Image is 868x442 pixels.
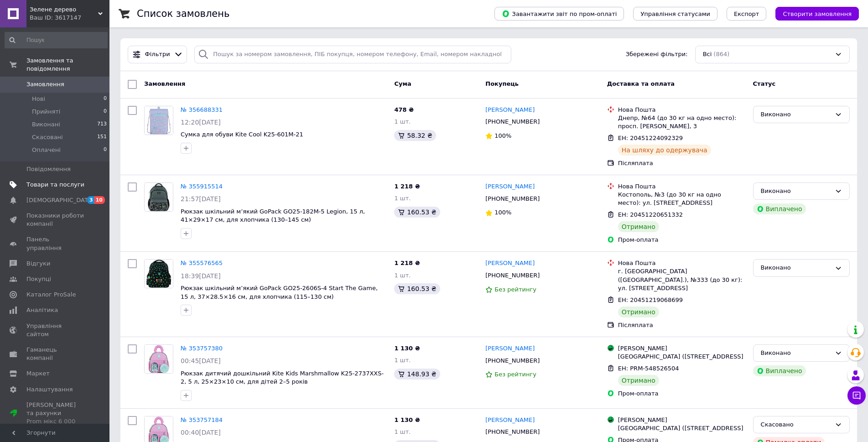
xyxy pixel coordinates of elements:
[26,417,84,426] div: Prom мікс 6 000
[181,429,221,436] span: 00:40[DATE]
[494,286,536,293] span: Без рейтингу
[618,365,679,372] span: ЕН: PRM-548526504
[26,306,58,314] span: Аналітика
[194,46,511,63] input: Пошук за номером замовлення, ПІБ покупця, номером телефону, Email, номером накладної
[394,428,411,435] span: 1 шт.
[494,7,624,21] button: Завантажити звіт по пром-оплаті
[485,118,540,125] span: [PHONE_NUMBER]
[753,80,776,87] span: Статус
[26,401,84,426] span: [PERSON_NAME] та рахунки
[394,106,414,113] span: 478 ₴
[485,416,535,425] a: [PERSON_NAME]
[485,182,535,191] a: [PERSON_NAME]
[394,260,420,266] span: 1 218 ₴
[761,110,831,120] div: Виконано
[394,118,411,125] span: 1 шт.
[26,346,84,362] span: Гаманець компанії
[727,7,767,21] button: Експорт
[485,357,540,364] span: [PHONE_NUMBER]
[394,416,420,423] span: 1 130 ₴
[144,182,173,212] a: Фото товару
[26,260,50,268] span: Відгуки
[145,106,173,135] img: Фото товару
[502,10,617,18] span: Завантажити звіт по пром-оплаті
[97,133,107,141] span: 151
[618,296,683,303] span: ЕН: 20451219068699
[485,195,540,202] span: [PHONE_NUMBER]
[485,428,540,435] span: [PHONE_NUMBER]
[753,365,806,376] div: Виплачено
[26,212,84,228] span: Показники роботи компанії
[26,80,64,88] span: Замовлення
[485,344,535,353] a: [PERSON_NAME]
[137,8,229,19] h1: Список замовлень
[5,32,108,48] input: Пошук
[618,221,659,232] div: Отримано
[713,51,729,57] span: (864)
[394,130,436,141] div: 58.32 ₴
[761,420,831,430] div: Скасовано
[618,424,746,432] div: [GEOGRAPHIC_DATA] ([STREET_ADDRESS]
[618,106,746,114] div: Нова Пошта
[26,275,51,283] span: Покупці
[766,10,859,17] a: Створити замовлення
[734,10,759,17] span: Експорт
[394,345,420,352] span: 1 130 ₴
[181,119,221,126] span: 12:20[DATE]
[181,370,384,385] a: Рюкзак дитячий дошкільний Kite Kids Marshmallow K25-2737XXS-2, 5 л, 25×23×10 см, для дітей 2–5 років
[394,283,440,294] div: 160.53 ₴
[618,135,683,141] span: ЕН: 20451224092329
[633,7,717,21] button: Управління статусами
[618,211,683,218] span: ЕН: 20451220651332
[626,50,688,59] span: Збережені фільтри:
[494,132,511,139] span: 100%
[26,385,73,394] span: Налаштування
[144,80,185,87] span: Замовлення
[144,106,173,135] a: Фото товару
[145,345,173,373] img: Фото товару
[703,50,712,59] span: Всі
[618,390,746,398] div: Пром-оплата
[394,80,411,87] span: Cума
[181,106,223,113] a: № 356688331
[181,416,223,423] a: № 353757184
[144,259,173,288] a: Фото товару
[32,108,60,116] span: Прийняті
[26,322,84,338] span: Управління сайтом
[761,348,831,358] div: Виконано
[32,133,63,141] span: Скасовані
[181,272,221,280] span: 18:39[DATE]
[104,95,107,103] span: 0
[97,120,107,129] span: 713
[181,208,365,224] span: Рюкзак шкільний м’який GoPack GO25-182M-5 Legion, 15 л, 41×29×17 см, для хлопчика (130–145 см)
[847,386,866,405] button: Чат з покупцем
[618,236,746,244] div: Пром-оплата
[618,416,746,424] div: [PERSON_NAME]
[181,345,223,352] a: № 353757380
[618,353,746,361] div: [GEOGRAPHIC_DATA] ([STREET_ADDRESS]
[87,196,94,204] span: 3
[394,195,411,202] span: 1 шт.
[494,209,511,216] span: 100%
[104,146,107,154] span: 0
[485,80,519,87] span: Покупець
[30,5,98,14] span: Зелене дерево
[181,285,378,300] a: Рюкзак шкільний м’який GoPack GO25-2606S-4 Start The Game, 15 л, 37×28.5×16 см, для хлопчика (115...
[761,263,831,273] div: Виконано
[618,307,659,317] div: Отримано
[485,272,540,279] span: [PHONE_NUMBER]
[104,108,107,116] span: 0
[181,260,223,266] a: № 355576565
[618,182,746,191] div: Нова Пошта
[94,196,105,204] span: 10
[618,259,746,267] div: Нова Пошта
[753,203,806,214] div: Виплачено
[26,369,50,378] span: Маркет
[618,114,746,130] div: Днепр, №64 (до 30 кг на одно место): просп. [PERSON_NAME], 3
[145,50,170,59] span: Фільтри
[32,95,45,103] span: Нові
[26,57,109,73] span: Замовлення та повідомлення
[485,106,535,114] a: [PERSON_NAME]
